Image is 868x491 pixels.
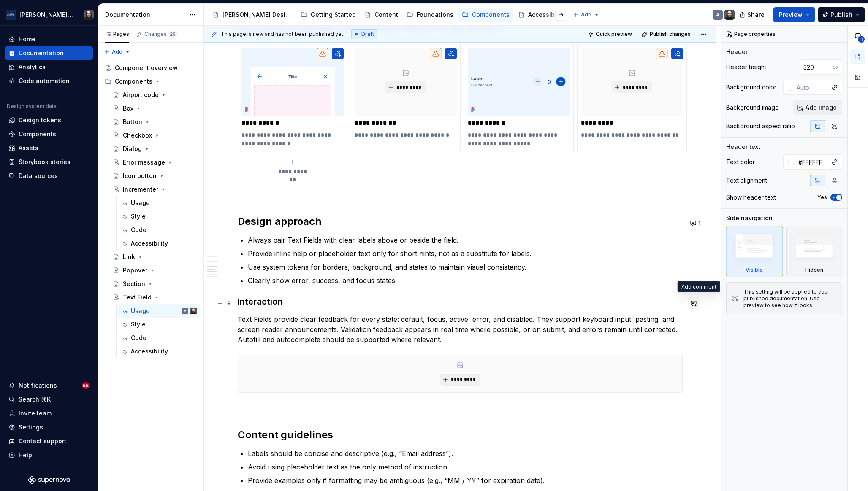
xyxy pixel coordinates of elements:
[747,11,765,19] span: Share
[248,248,683,259] p: Provide inline help or placeholder text only for short hints, not as a substitute for labels.
[726,63,766,71] div: Header height
[117,210,200,223] a: Style
[117,345,200,358] a: Accessibility
[818,7,865,22] button: Publish
[800,59,833,75] input: Auto
[109,183,200,196] a: Incrementer
[19,423,43,432] div: Settings
[403,8,457,22] a: Foundations
[726,193,776,202] div: Show header text
[117,318,200,331] a: Style
[123,145,142,153] div: Dialog
[19,11,73,19] div: [PERSON_NAME] Airlines
[144,31,177,38] div: Changes
[19,158,71,166] div: Storybook stories
[297,8,359,22] a: Getting Started
[209,6,569,23] div: Page tree
[131,199,150,207] div: Usage
[5,113,93,127] a: Design tokens
[726,158,755,166] div: Text color
[724,10,735,20] img: Teunis Vorsteveld
[311,11,356,19] div: Getting Started
[168,31,177,38] span: 25
[585,28,636,40] button: Quick preview
[361,31,374,38] span: Draft
[238,215,683,228] h2: Design approach
[112,49,122,55] span: Add
[131,307,150,315] div: Usage
[117,237,200,250] a: Accessibility
[639,28,694,40] button: Publish changes
[5,169,93,183] a: Data sources
[221,31,344,38] span: This page is new and has not been published yet.
[109,88,200,102] a: Airport code
[795,154,827,170] input: Auto
[458,8,513,22] a: Components
[19,409,52,418] div: Invite team
[238,428,683,442] h2: Content guidelines
[786,226,843,277] div: Hidden
[117,304,200,318] a: UsageATeunis Vorsteveld
[123,91,159,99] div: Airport code
[105,11,185,19] div: Documentation
[5,127,93,141] a: Components
[248,475,683,486] p: Provide examples only if formatting may be ambiguous (e.g., “MM / YY” for expiration date).
[19,395,51,404] div: Search ⌘K
[19,172,58,180] div: Data sources
[746,267,763,273] div: Visible
[105,31,129,38] div: Pages
[805,267,823,273] div: Hidden
[5,155,93,169] a: Storybook stories
[528,11,565,19] div: Accessibility
[716,11,719,18] div: A
[374,11,398,19] div: Content
[596,31,632,38] span: Quick preview
[806,103,837,112] span: Add image
[209,8,296,22] a: [PERSON_NAME] Design
[131,320,146,329] div: Style
[101,61,200,75] a: Component overview
[472,11,510,19] div: Components
[82,382,90,389] span: 55
[115,64,178,72] div: Component overview
[773,7,815,22] button: Preview
[2,5,96,24] button: [PERSON_NAME] AirlinesTeunis Vorsteveld
[131,347,168,356] div: Accessibility
[123,158,165,167] div: Error message
[109,291,200,304] a: Text Field
[5,60,93,74] a: Analytics
[101,61,200,358] div: Page tree
[726,122,795,130] div: Background aspect ratio
[248,448,683,459] p: Labels should be concise and descriptive (e.g., “Email address”).
[84,10,94,20] img: Teunis Vorsteveld
[6,10,16,20] img: f0306bc8-3074-41fb-b11c-7d2e8671d5eb.png
[117,331,200,345] a: Code
[361,8,401,22] a: Content
[109,250,200,264] a: Link
[109,156,200,169] a: Error message
[117,196,200,210] a: Usage
[28,476,70,484] a: Supernova Logo
[515,8,569,22] a: Accessibility
[109,264,200,277] a: Popover
[123,185,158,194] div: Incrementer
[688,217,704,229] button: 1
[678,281,720,292] div: Add comment
[735,7,770,22] button: Share
[19,77,70,85] div: Code automation
[131,212,146,221] div: Style
[5,393,93,406] button: Search ⌘K
[123,104,133,113] div: Box
[101,46,133,58] button: Add
[184,307,186,315] div: A
[109,129,200,142] a: Checkbox
[131,226,146,234] div: Code
[123,293,152,302] div: Text Field
[833,64,839,70] p: px
[19,130,56,138] div: Components
[817,194,827,201] label: Yes
[5,32,93,46] a: Home
[123,253,135,261] div: Link
[19,437,66,445] div: Contact support
[238,296,683,308] h3: Interaction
